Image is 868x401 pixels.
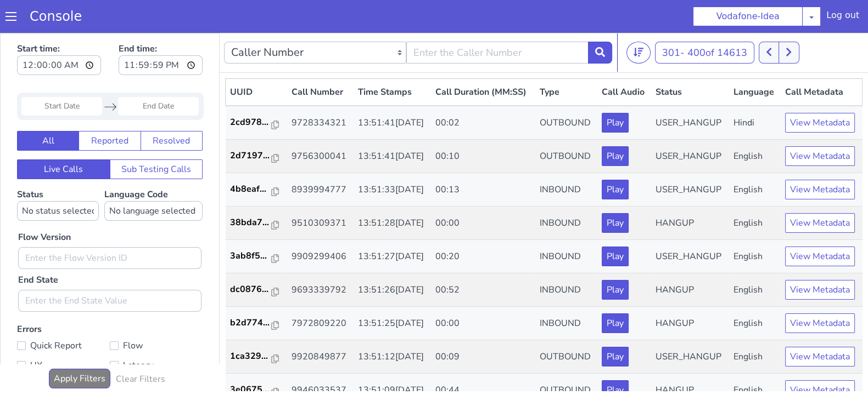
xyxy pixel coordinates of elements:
td: USER_HANGUP [651,307,729,341]
button: Play [602,113,629,133]
td: INBOUND [535,174,598,207]
td: 00:00 [431,274,535,307]
td: 13:51:09[DATE] [354,341,432,374]
th: Call Duration (MM:SS) [431,46,535,73]
td: 9909299406 [287,207,354,240]
td: OUTBOUND [535,341,598,374]
label: Flow Version [18,198,71,211]
input: End Date [118,64,199,83]
td: English [729,207,781,240]
td: 13:51:25[DATE] [354,274,432,307]
td: 13:51:12[DATE] [354,307,432,341]
button: Play [602,180,629,200]
td: USER_HANGUP [651,107,729,140]
td: 13:51:41[DATE] [354,107,432,140]
td: INBOUND [535,140,598,174]
td: 00:00 [431,174,535,207]
td: 9946033537 [287,341,354,374]
button: Resolved [141,98,203,118]
a: 2d7197... [230,116,283,129]
a: 3ab8f5... [230,216,283,230]
td: HANGUP [651,240,729,274]
label: Status [17,156,99,188]
button: Reported [79,98,141,118]
td: 13:51:27[DATE] [354,207,432,240]
label: Language Code [104,156,203,188]
td: OUTBOUND [535,107,598,140]
input: Start time: [17,22,101,42]
td: 00:02 [431,73,535,107]
th: Type [535,46,598,73]
td: English [729,240,781,274]
td: 00:20 [431,207,535,240]
td: 13:51:33[DATE] [354,140,432,174]
td: 9510309371 [287,174,354,207]
td: 9693339792 [287,240,354,274]
button: View Metadata [785,247,855,267]
td: USER_HANGUP [651,73,729,107]
p: 2d7197... [230,116,272,129]
th: Call Number [287,46,354,73]
p: dc0876... [230,250,272,263]
button: Play [602,314,629,334]
a: 3e0675... [230,350,283,363]
a: 4b8eaf... [230,150,283,163]
td: 9728334321 [287,73,354,107]
th: Call Audio [597,46,651,73]
button: Play [602,80,629,100]
p: 3ab8f5... [230,216,272,230]
input: Enter the Flow Version ID [18,214,201,236]
p: 4b8eaf... [230,150,272,163]
td: 7972809220 [287,274,354,307]
td: OUTBOUND [535,307,598,341]
button: View Metadata [785,347,855,367]
button: Vodafone-Idea [693,7,803,26]
button: Live Calls [17,127,110,146]
td: English [729,307,781,341]
td: 9756300041 [287,107,354,140]
td: 13:51:41[DATE] [354,73,432,107]
select: Status [17,168,99,188]
td: 13:51:28[DATE] [354,174,432,207]
td: HANGUP [651,341,729,374]
td: INBOUND [535,274,598,307]
input: Start Date [21,64,102,83]
p: 1ca329... [230,317,272,330]
p: b2d774... [230,283,272,296]
label: Start time: [17,6,101,45]
button: View Metadata [785,214,855,233]
div: Log out [826,9,859,26]
td: 00:10 [431,107,535,140]
th: Time Stamps [354,46,432,73]
td: 8939994777 [287,140,354,174]
input: Enter the End State Value [18,257,201,279]
input: Enter the Caller Number [406,9,589,31]
button: Apply Filters [49,336,110,356]
td: Hindi [729,73,781,107]
button: View Metadata [785,147,855,167]
button: View Metadata [785,113,855,133]
td: 00:09 [431,307,535,341]
button: Play [602,280,629,300]
td: USER_HANGUP [651,207,729,240]
button: Play [602,214,629,233]
td: USER_HANGUP [651,140,729,174]
button: View Metadata [785,80,855,100]
a: dc0876... [230,250,283,263]
button: Play [602,347,629,367]
button: Sub Testing Calls [110,127,203,146]
a: Console [16,9,95,24]
p: 38bda7... [230,183,272,196]
button: View Metadata [785,314,855,334]
td: INBOUND [535,207,598,240]
a: b2d774... [230,283,283,296]
th: UUID [226,46,287,73]
td: English [729,107,781,140]
input: End time: [119,22,203,42]
th: Call Metadata [781,46,863,73]
button: Play [602,147,629,167]
td: HANGUP [651,274,729,307]
td: INBOUND [535,240,598,274]
th: Status [651,46,729,73]
td: 00:13 [431,140,535,174]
